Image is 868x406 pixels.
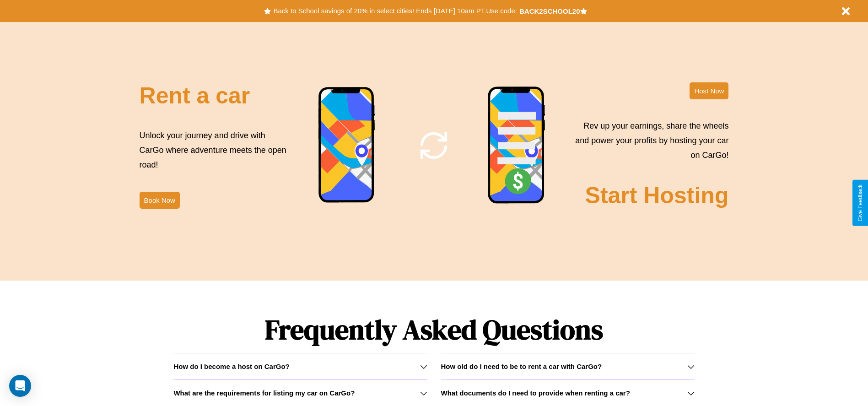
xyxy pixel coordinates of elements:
b: BACK2SCHOOL20 [519,7,580,15]
div: Give Feedback [857,184,863,222]
h2: Start Hosting [585,182,729,209]
p: Unlock your journey and drive with CarGo where adventure meets the open road! [140,128,290,173]
h3: What are the requirements for listing my car on CarGo? [173,389,355,397]
button: Book Now [140,192,180,209]
h3: How old do I need to be to rent a car with CarGo? [441,363,602,370]
button: Back to School savings of 20% in select cities! Ends [DATE] 10am PT.Use code: [271,5,519,17]
button: Host Now [690,82,728,99]
p: Rev up your earnings, share the wheels and power your profits by hosting your car on CarGo! [570,119,728,163]
div: Open Intercom Messenger [9,375,31,397]
h3: How do I become a host on CarGo? [173,363,289,370]
h3: What documents do I need to provide when renting a car? [441,389,630,397]
h2: Rent a car [140,82,250,109]
img: phone [487,86,546,205]
img: phone [318,87,376,204]
h1: Frequently Asked Questions [173,306,694,353]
